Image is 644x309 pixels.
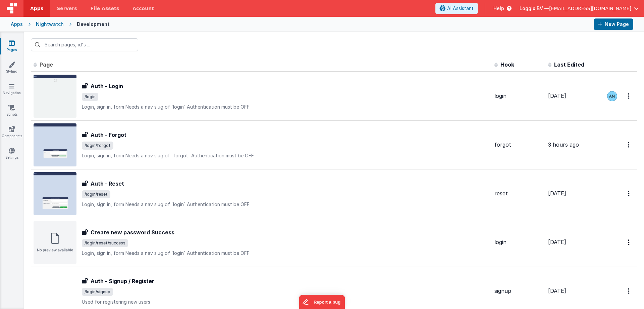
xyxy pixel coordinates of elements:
[91,82,123,90] h3: Auth - Login
[82,190,110,198] span: /login/reset
[494,141,543,149] div: forgot
[91,277,154,285] h3: Auth - Signup / Register
[624,284,635,298] button: Options
[299,295,345,309] iframe: Marker.io feedback button
[548,190,566,197] span: [DATE]
[435,3,478,14] button: AI Assistant
[91,5,119,12] span: File Assets
[82,288,113,296] span: /login/signup
[82,299,489,305] p: Used for registering new users
[494,92,543,100] div: login
[607,91,617,101] img: f1d78738b441ccf0e1fcb79415a71bae
[82,104,489,110] p: Login, sign in, form Needs a nav slug of `login` Authentication must be OFF
[82,142,113,150] span: /login/forgot
[520,5,639,12] button: Loggix BV — [EMAIL_ADDRESS][DOMAIN_NAME]
[548,92,566,99] span: [DATE]
[624,187,635,200] button: Options
[30,5,43,12] span: Apps
[77,21,110,28] div: Development
[82,239,128,247] span: /login/reset/success
[36,21,64,28] div: Nightwatch
[500,61,514,68] span: Hook
[91,180,124,188] h3: Auth - Reset
[91,131,126,139] h3: Auth - Forgot
[624,138,635,152] button: Options
[82,93,98,101] span: /login
[494,238,543,246] div: login
[520,5,549,12] span: Loggix BV —
[494,190,543,197] div: reset
[82,250,489,257] p: Login, sign in, form Needs a nav slug of `login` Authentication must be OFF
[31,38,138,51] input: Search pages, id's ...
[493,5,504,12] span: Help
[549,5,631,12] span: [EMAIL_ADDRESS][DOMAIN_NAME]
[594,18,633,30] button: New Page
[91,228,174,236] h3: Create new password Success
[548,239,566,245] span: [DATE]
[82,201,489,208] p: Login, sign in, form Needs a nav slug of `login` Authentication must be OFF
[624,235,635,249] button: Options
[82,152,489,159] p: Login, sign in, form Needs a nav slug of `forgot` Authentication must be OFF
[554,61,584,68] span: Last Edited
[624,89,635,103] button: Options
[548,287,566,294] span: [DATE]
[548,141,579,148] span: 3 hours ago
[494,287,543,295] div: signup
[447,5,474,12] span: AI Assistant
[11,21,23,28] div: Apps
[40,61,53,68] span: Page
[57,5,77,12] span: Servers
